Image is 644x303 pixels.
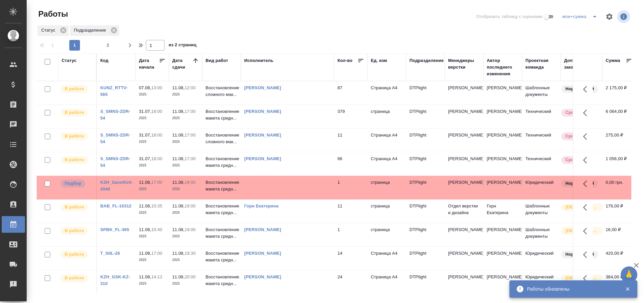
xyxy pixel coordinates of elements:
div: Кол-во [337,57,352,64]
p: 18:00 [151,109,162,114]
p: 17:00 [151,180,162,185]
td: 1 [334,223,367,246]
span: Настроить таблицу [601,9,617,25]
p: 11.08, [172,251,185,256]
a: [PERSON_NAME] [244,251,281,256]
p: 2025 [139,233,166,240]
td: [PERSON_NAME] [483,129,522,152]
td: 379 [334,105,367,128]
span: 2 [103,42,113,49]
p: Отдел верстки и дизайна [448,203,480,216]
button: Закрыть [621,286,634,292]
p: Восстановление макета средн... [206,274,238,287]
p: 19:00 [185,227,196,232]
td: 87 [334,81,367,105]
p: [PERSON_NAME] [448,85,480,91]
td: [PERSON_NAME] [483,270,522,294]
p: 15:35 [151,203,162,208]
td: 1 056,00 ₽ [602,152,636,175]
td: DTPlight [406,199,445,223]
div: Дата сдачи [172,57,192,71]
td: DTPlight [406,247,445,270]
td: [PERSON_NAME] [483,152,522,175]
div: Исполнитель выполняет работу [60,250,93,259]
p: [PERSON_NAME] [448,132,480,139]
p: 2025 [139,91,166,98]
p: 11.08, [139,274,151,279]
div: Проектная команда [525,57,557,71]
button: Здесь прячутся важные кнопки [579,223,595,239]
div: Работы обновлены [527,286,615,292]
span: 🙏 [623,268,635,282]
p: В работе [65,251,84,258]
td: [PERSON_NAME] [483,81,522,105]
p: [PERSON_NAME] [448,250,480,257]
p: Срочный [565,109,585,116]
a: S_SMNS-ZDR-54 [100,156,130,168]
button: Здесь прячутся важные кнопки [579,270,595,286]
p: Подразделение [74,27,108,34]
p: [DEMOGRAPHIC_DATA] [565,275,599,281]
button: Здесь прячутся важные кнопки [579,199,595,215]
p: 18:00 [151,133,162,138]
p: 14:12 [151,274,162,279]
p: 2025 [139,115,166,122]
p: 17:00 [151,251,162,256]
p: 19:30 [185,251,196,256]
p: Нормальный [565,180,594,187]
td: DTPlight [406,105,445,128]
td: DTPlight [406,152,445,175]
span: из 2 страниц [169,41,197,51]
span: Отобразить таблицу с оценками [476,13,542,20]
p: 19:00 [185,180,196,185]
p: Восстановление сложного мак... [206,85,238,98]
button: Здесь прячутся важные кнопки [579,152,595,168]
td: 420,00 ₽ [602,247,636,270]
p: 11.08, [139,227,151,232]
div: Исполнитель выполняет работу [60,274,93,283]
div: split button [561,11,601,22]
div: Статус [37,25,69,36]
p: 2025 [172,209,199,216]
div: Исполнитель выполняет работу [60,108,93,117]
p: Восстановление макета средн... [206,155,238,169]
td: 0,00 грн. [602,176,636,199]
button: 2 [103,40,113,51]
a: [PERSON_NAME] [244,227,281,232]
td: Страница А4 [367,152,406,175]
p: 2025 [139,186,166,192]
p: 2025 [172,139,199,145]
td: Технический [522,105,561,128]
div: Исполнитель выполняет работу [60,132,93,141]
button: Здесь прячутся важные кнопки [579,105,595,121]
a: [PERSON_NAME] [244,274,281,279]
div: Менеджеры верстки [448,57,480,71]
a: [PERSON_NAME] [244,109,281,114]
td: страница [367,199,406,223]
div: Исполнитель [244,57,274,64]
p: Восстановление макета средн... [206,179,238,192]
p: В работе [65,133,84,140]
td: DTPlight [406,176,445,199]
td: [PERSON_NAME] [483,176,522,199]
p: 2025 [139,139,166,145]
td: Горн Екатерина [483,199,522,223]
p: 2025 [172,162,199,169]
p: 2025 [172,91,199,98]
td: DTPlight [406,81,445,105]
div: Статус [62,57,77,64]
td: DTPlight [406,270,445,294]
td: 16,00 ₽ [602,223,636,246]
span: Посмотреть информацию [617,10,631,23]
div: Вид работ [206,57,228,64]
td: 6 064,00 ₽ [602,105,636,128]
a: S_SMNS-ZDR-54 [100,133,130,144]
div: Подразделение [409,57,444,64]
p: [PERSON_NAME] [448,155,480,162]
p: Восстановление макета средн... [206,250,238,263]
p: Восстановление макета средн... [206,226,238,240]
p: 31.07, [139,133,151,138]
div: Можно подбирать исполнителей [60,179,93,188]
a: [PERSON_NAME] [244,85,281,90]
td: DTPlight [406,129,445,152]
